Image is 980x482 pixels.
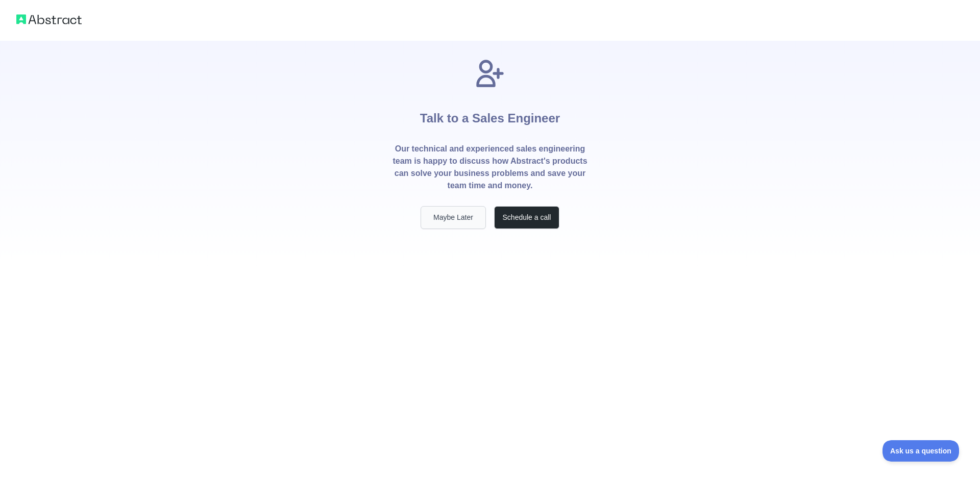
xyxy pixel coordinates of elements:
[494,206,559,229] button: Schedule a call
[421,206,486,229] button: Maybe Later
[883,440,960,462] iframe: Toggle Customer Support
[16,12,82,27] img: Abstract logo
[420,90,560,143] h1: Talk to a Sales Engineer
[392,143,588,192] p: Our technical and experienced sales engineering team is happy to discuss how Abstract's products ...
